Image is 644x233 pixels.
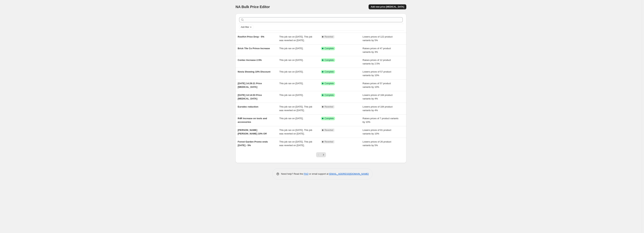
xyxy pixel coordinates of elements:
span: Need help? Read the [281,173,304,175]
span: This job ran on [DATE]. This job was reverted on [DATE]. [279,35,312,42]
a: FAQ [304,173,309,175]
span: Complete [325,117,334,120]
span: This job ran on [DATE]. This job was reverted on [DATE]. [279,140,312,147]
button: Add filter [239,25,254,29]
span: Add filter [241,26,249,29]
span: [DATE] 14:29:21 Price [MEDICAL_DATA] [238,82,262,88]
span: Brick Tile Co Prince Increase [238,47,270,50]
span: Lowers prices of 122 product variants by 5% [363,35,393,42]
button: Add new price [MEDICAL_DATA] [369,4,406,9]
span: This job ran on [DATE]. This job was reverted on [DATE]. [279,105,312,112]
span: Lowers prices of 57 product variants by 10% [363,70,391,77]
button: Next [321,152,326,157]
span: This job ran on [DATE]. [279,59,303,61]
span: Complete [325,70,334,73]
a: [EMAIL_ADDRESS][DOMAIN_NAME] [329,173,369,175]
span: Add new price [MEDICAL_DATA] [371,5,404,8]
span: NA Bulk Price Editor [236,5,270,9]
span: Lowers prices of 184 product variants by 4% [363,94,393,100]
span: Complete [325,82,334,85]
span: This job ran on [DATE]. [279,82,303,85]
span: Raises prices of 57 product variants by 10% [363,82,391,88]
span: Raises prices of 47 product variants by 3% [363,47,391,53]
nav: Pagination [316,152,326,157]
span: This job ran on [DATE]. This job was reverted on [DATE]. [279,129,312,135]
span: Lowers prices of 184 product variants by 4% [363,105,393,112]
span: This job ran on [DATE]. [279,70,303,73]
span: RoofArt Price Drop - 5% [238,35,264,38]
span: Reverted [325,35,333,38]
span: R4R Increase on tools and accessories [238,117,267,123]
span: or email support at [309,173,329,175]
span: Complete [325,59,334,62]
span: Raises prices of 12 product variants by 2.5% [363,59,391,65]
span: Novia Showing 10% Discount [238,70,270,73]
span: Forest Garden Promo ends [DATE] - 5% [238,140,268,147]
span: Reverted [325,129,333,132]
span: Lowers prices of 81 product variants by 10% [363,129,391,135]
span: This job ran on [DATE]. [279,94,303,96]
span: Raises prices of 7 product variants by 10% [363,117,398,123]
span: Eurodec reduction [238,105,258,108]
span: This job ran on [DATE]. [279,47,303,50]
span: Complete [325,94,334,97]
span: Reverted [325,140,333,143]
span: [PERSON_NAME] [PERSON_NAME] 10% Off [238,129,267,135]
span: Reverted [325,105,333,108]
span: Contec Increase 2.5% [238,59,262,61]
span: Lowers prices of 26 product variants by 5% [363,140,391,147]
span: [DATE] 14:14:03 Price [MEDICAL_DATA] [238,94,262,100]
span: This job ran on [DATE]. [279,117,303,120]
span: Complete [325,47,334,50]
